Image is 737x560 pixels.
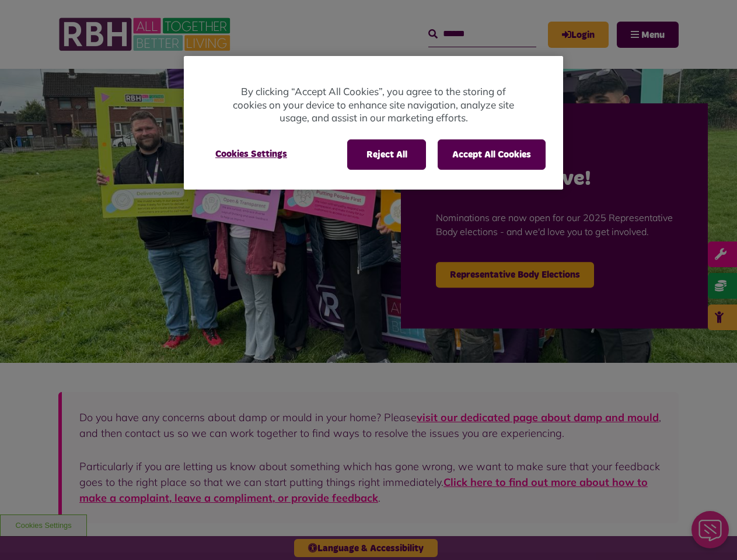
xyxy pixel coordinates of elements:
[184,56,563,190] div: Privacy
[230,85,516,125] p: By clicking “Accept All Cookies”, you agree to the storing of cookies on your device to enhance s...
[184,56,563,190] div: Cookie banner
[438,139,546,170] button: Accept All Cookies
[201,139,301,169] button: Cookies Settings
[7,3,44,41] div: Close Web Assistant
[347,139,426,170] button: Reject All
